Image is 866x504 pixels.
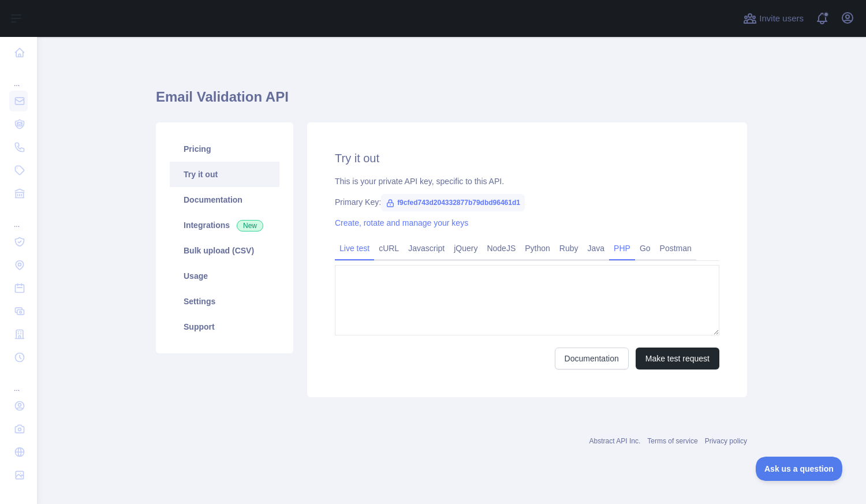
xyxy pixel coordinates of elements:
[381,194,525,211] span: f9cfed743d204332877b79dbd96461d1
[756,457,843,481] iframe: Toggle Customer Support
[741,9,806,28] button: Invite users
[589,437,641,445] a: Abstract API Inc.
[636,348,719,369] button: Make test request
[156,88,747,115] h1: Email Validation API
[335,150,719,166] h2: Try it out
[609,239,635,257] a: PHP
[170,238,279,263] a: Bulk upload (CSV)
[404,239,449,257] a: Javascript
[170,212,279,238] a: Integrations New
[170,187,279,212] a: Documentation
[335,218,468,227] a: Create, rotate and manage your keys
[335,176,719,187] div: This is your private API key, specific to this API.
[9,370,28,393] div: ...
[170,263,279,289] a: Usage
[170,289,279,314] a: Settings
[583,239,610,257] a: Java
[520,239,555,257] a: Python
[335,239,374,257] a: Live test
[449,239,482,257] a: jQuery
[705,437,747,445] a: Privacy policy
[170,136,279,162] a: Pricing
[374,239,404,257] a: cURL
[170,162,279,187] a: Try it out
[335,196,719,208] div: Primary Key:
[170,314,279,339] a: Support
[237,220,263,232] span: New
[759,12,804,25] span: Invite users
[655,239,696,257] a: Postman
[555,348,629,369] a: Documentation
[555,239,583,257] a: Ruby
[482,239,520,257] a: NodeJS
[9,206,28,229] div: ...
[635,239,655,257] a: Go
[9,65,28,88] div: ...
[647,437,697,445] a: Terms of service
